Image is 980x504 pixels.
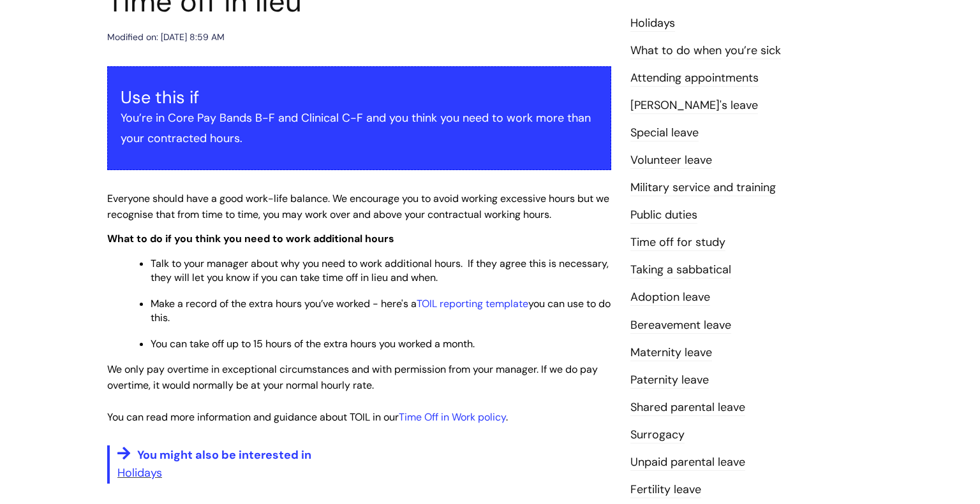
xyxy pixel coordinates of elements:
[117,465,162,480] a: Holidays
[107,192,609,221] span: Everyone should have a good work-life balance. We encourage you to avoid working excessive hours ...
[630,262,731,278] a: Taking a sabbatical
[630,125,699,141] a: Special leave
[630,207,697,224] a: Public duties
[630,345,712,361] a: Maternity leave
[107,232,394,245] span: What to do if you think you need to work additional hours
[630,454,745,471] a: Unpaid parental leave
[630,15,675,32] a: Holidays
[151,297,611,324] span: Make a record of the extra hours you’ve worked - here's a you can use to do this.
[630,289,710,306] a: Adoption leave
[630,97,758,114] a: [PERSON_NAME]'s leave
[121,108,598,149] p: You’re in Core Pay Bands B-F and Clinical C-F and you think you need to work more than your contr...
[417,297,528,310] a: TOIL reporting template
[399,410,506,424] a: Time Off in Work policy
[630,482,701,498] a: Fertility leave
[107,29,225,45] div: Modified on: [DATE] 8:59 AM
[107,363,598,392] span: We only pay overtime in exceptional circumstances and with permission from your manager. If we do...
[630,180,776,196] a: Military service and training
[630,70,759,87] a: Attending appointments
[151,337,475,350] span: You can take off up to 15 hours of the extra hours you worked a month.
[107,410,508,424] span: You can read more information and guidance about TOIL in our .
[151,257,609,284] span: Talk to your manager about why you need to work additional hours. If they agree this is necessary...
[630,317,731,334] a: Bereavement leave
[137,447,311,463] span: You might also be interested in
[630,234,725,251] a: Time off for study
[630,152,712,169] a: Volunteer leave
[630,400,745,416] a: Shared parental leave
[630,427,685,443] a: Surrogacy
[630,372,709,389] a: Paternity leave
[630,43,781,59] a: What to do when you’re sick
[121,87,598,108] h3: Use this if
